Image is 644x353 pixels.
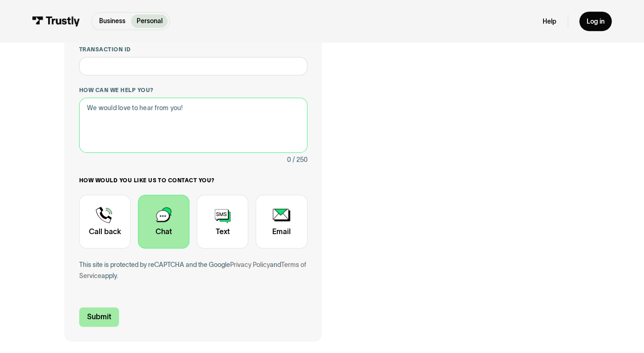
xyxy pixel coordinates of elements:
a: Personal [131,14,168,28]
label: How can we help you? [79,87,307,94]
div: / 250 [293,155,307,166]
a: Help [543,17,556,25]
p: Business [99,16,125,26]
img: Trustly Logo [32,16,80,26]
a: Privacy Policy [230,261,270,268]
label: Transaction ID [79,46,307,53]
p: Personal [136,16,162,26]
a: Terms of Service [79,261,306,279]
input: Submit [79,307,119,327]
a: Business [94,14,131,28]
div: 0 [287,155,291,166]
label: How would you like us to contact you? [79,177,307,184]
div: This site is protected by reCAPTCHA and the Google and apply. [79,260,307,282]
div: Log in [587,17,605,25]
a: Log in [579,12,612,31]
